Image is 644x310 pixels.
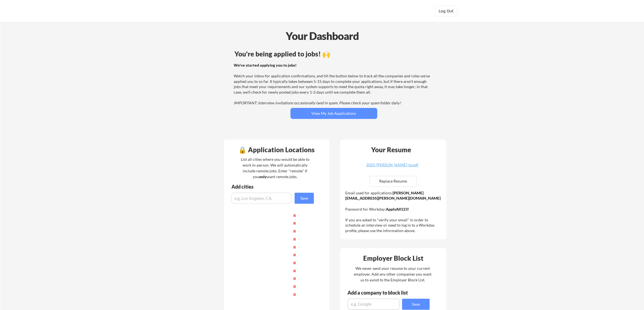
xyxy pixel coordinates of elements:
[342,255,445,262] div: Employer Block List
[402,299,430,310] button: Save
[360,163,425,172] a: 2025-[PERSON_NAME]-ta.pdf
[295,193,314,204] button: Save
[235,51,433,57] div: You're being applied to jobs! 🙌
[231,184,315,189] div: Add cities
[435,6,457,17] button: Log Out
[234,62,432,106] div: Watch your inbox for application confirmations, and hit the button below to track all the compani...
[225,146,328,153] div: 🔒 Application Locations
[234,100,401,105] em: IMPORTANT: Interview invitations occasionally land in spam. Please check your spam folder daily!
[345,191,441,201] strong: [PERSON_NAME][EMAIL_ADDRESS][PERSON_NAME][DOMAIN_NAME]
[364,146,419,153] div: Your Resume
[386,207,409,211] strong: ApplyAll123!
[1,28,644,44] div: Your Dashboard
[231,193,292,204] input: e.g. Los Angeles, CA
[237,156,313,180] div: List all cities where you would be able to work in-person. We will automatically include remote j...
[354,265,432,283] div: We never send your resume to your current employer. Add any other companies you want us to avoid ...
[345,190,443,233] div: Email used for applications: Password for Workday: If you are asked to "verify your email" in ord...
[234,63,297,67] strong: We've started applying you to jobs!
[347,290,416,295] div: Add a company to block list
[360,163,425,167] div: 2025-[PERSON_NAME]-ta.pdf
[290,108,377,119] button: View My Job Applications
[259,174,267,179] strong: only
